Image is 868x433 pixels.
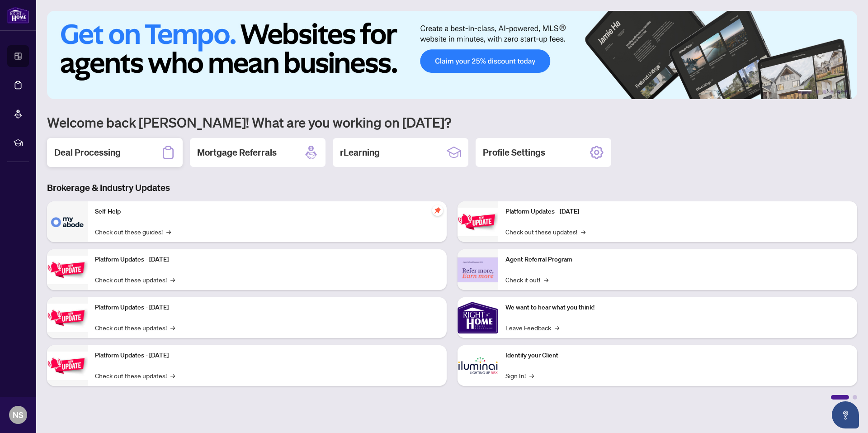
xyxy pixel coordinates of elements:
[483,146,545,159] h2: Profile Settings
[340,146,380,159] h2: rLearning
[505,371,534,381] a: Sign In!→
[844,90,848,94] button: 6
[13,409,24,421] span: NS
[832,401,859,428] button: Open asap
[95,275,175,285] a: Check out these updates!→
[823,90,826,94] button: 3
[458,257,498,282] img: Agent Referral Program
[95,303,439,313] p: Platform Updates - [DATE]
[47,256,88,284] img: Platform Updates - September 16, 2025
[95,227,171,237] a: Check out these guides!→
[95,207,439,217] p: Self-Help
[432,205,443,216] span: pushpin
[95,371,175,381] a: Check out these updates!→
[170,275,175,285] span: →
[458,297,498,338] img: We want to hear what you think!
[837,90,841,94] button: 5
[505,275,548,285] a: Check it out!→
[544,275,548,285] span: →
[170,323,175,333] span: →
[830,90,834,94] button: 4
[505,255,850,265] p: Agent Referral Program
[816,90,819,94] button: 2
[555,323,559,333] span: →
[95,255,439,265] p: Platform Updates - [DATE]
[47,304,88,332] img: Platform Updates - July 21, 2025
[95,351,439,361] p: Platform Updates - [DATE]
[458,208,498,236] img: Platform Updates - June 23, 2025
[54,146,121,159] h2: Deal Processing
[47,11,857,99] img: Slide 0
[197,146,277,159] h2: Mortgage Referrals
[170,371,175,381] span: →
[47,181,857,194] h3: Brokerage & Industry Updates
[166,227,171,237] span: →
[7,7,29,24] img: logo
[529,371,534,381] span: →
[797,90,812,94] button: 1
[95,323,175,333] a: Check out these updates!→
[47,114,857,131] h1: Welcome back [PERSON_NAME]! What are you working on [DATE]?
[505,323,559,333] a: Leave Feedback→
[47,201,88,242] img: Self-Help
[581,227,585,237] span: →
[505,227,585,237] a: Check out these updates!→
[505,207,850,217] p: Platform Updates - [DATE]
[47,352,88,380] img: Platform Updates - July 8, 2025
[505,351,850,361] p: Identify your Client
[505,303,850,313] p: We want to hear what you think!
[458,345,498,386] img: Identify your Client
